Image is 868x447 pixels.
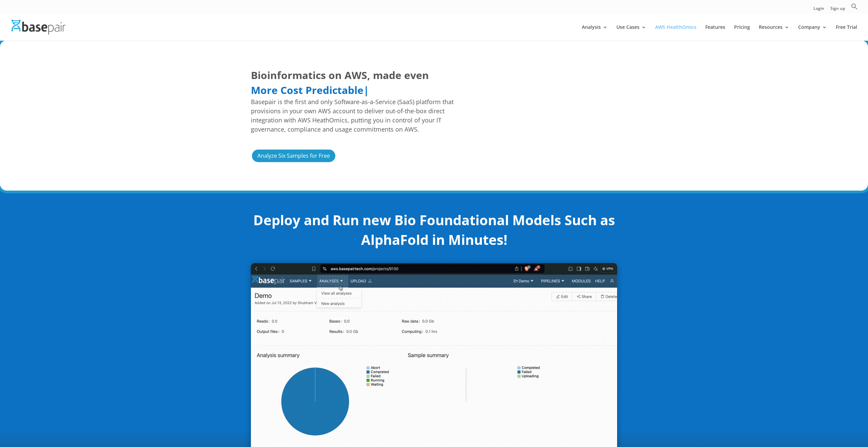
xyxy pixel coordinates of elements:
[251,210,617,253] h2: Deploy and Run new Bio Foundational Models Such as AlphaFold in Minutes!
[251,97,462,134] span: Basepair is the first and only Software-as-a-Service (SaaS) platform that provisions in your own ...
[582,25,608,41] a: Analysis
[251,149,336,163] a: Analyze Six Samples for Free
[813,6,824,14] a: Login
[734,25,750,41] a: Pricing
[705,25,725,41] a: Features
[759,25,789,41] a: Resources
[798,25,827,41] a: Company
[251,68,429,83] span: Bioinformatics on AWS, made even
[655,25,696,41] a: AWS HealthOmics
[251,83,363,97] span: More Cost Predictable
[834,413,860,439] iframe: Drift Widget Chat Controller
[12,20,65,34] img: Basepair
[830,6,845,14] a: Sign up
[616,25,646,41] a: Use Cases
[836,25,857,41] a: Free Trial
[483,68,617,143] iframe: Overcoming the Scientific and IT Challenges Associated with Scaling Omics Analysis | AWS Events
[851,3,858,10] svg: Search
[851,3,858,14] a: Search Icon Link
[363,83,369,97] span: |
